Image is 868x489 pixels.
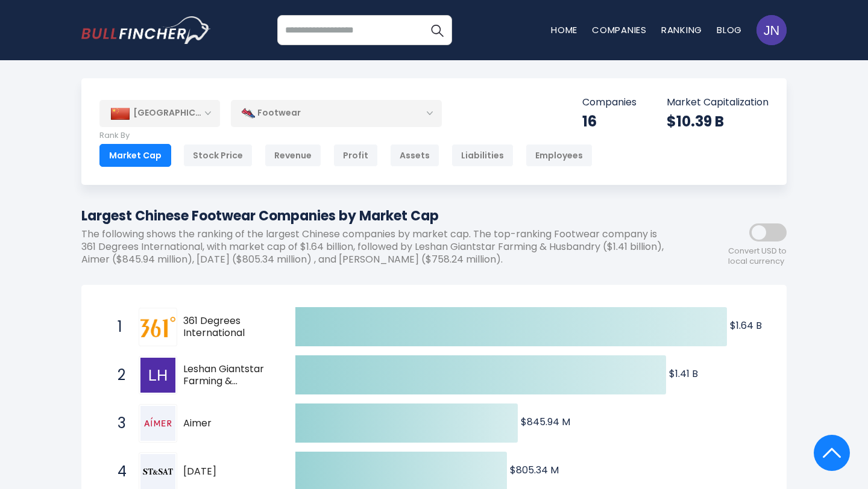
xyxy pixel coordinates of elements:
div: Revenue [265,144,321,167]
text: $805.34 M [510,463,559,477]
img: 361 Degrees International [140,317,175,337]
img: Leshan Giantstar Farming & Husbandry [140,358,175,393]
img: Saturday [140,454,175,489]
a: Companies [592,23,647,36]
div: Market Cap [99,144,171,167]
button: Search [422,15,452,45]
a: Ranking [661,23,702,36]
a: Home [551,23,577,36]
p: The following shows the ranking of the largest Chinese companies by market cap. The top-ranking F... [81,228,678,266]
text: $1.64 B [730,319,762,332]
a: Blog [717,23,742,36]
p: Companies [582,96,637,109]
span: Convert USD to local currency [728,246,787,267]
div: Footwear [231,99,442,127]
img: Aimer [140,406,175,441]
div: Stock Price [183,144,253,167]
span: 361 Degrees International [183,315,274,340]
span: Leshan Giantstar Farming & Husbandry [183,363,274,388]
span: 3 [112,413,124,434]
span: Aimer [183,417,274,430]
img: bullfincher logo [81,16,211,44]
span: [DATE] [183,466,274,478]
div: Profit [333,144,378,167]
div: Liabilities [451,144,514,167]
p: Market Capitalization [667,96,769,109]
div: $10.39 B [667,112,769,131]
h1: Largest Chinese Footwear Companies by Market Cap [81,206,678,226]
a: Go to homepage [81,16,211,44]
div: 16 [582,112,637,131]
div: [GEOGRAPHIC_DATA] [99,100,220,126]
p: Rank By [99,131,593,141]
div: Assets [390,144,439,167]
div: Employees [526,144,593,167]
span: 4 [112,461,124,482]
text: $1.41 B [669,367,698,381]
span: 1 [112,317,124,337]
span: 2 [112,365,124,385]
text: $845.94 M [521,415,570,429]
